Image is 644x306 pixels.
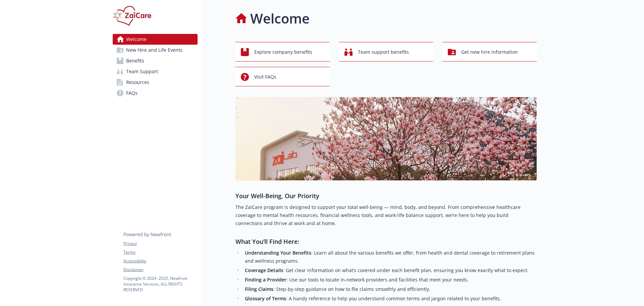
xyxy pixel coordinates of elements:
span: Visit FAQs [254,71,276,83]
span: Benefits [126,55,144,66]
a: Disclaimer [123,267,197,273]
span: New Hire and Life Events [126,45,182,55]
span: Resources [126,77,149,88]
span: Get new hire information [461,46,518,58]
button: Visit FAQs [235,67,330,86]
a: Benefits [113,55,198,66]
a: Accessibility [123,258,197,264]
li: : A handy reference to help you understand common terms and jargon related to your benefits. [243,295,537,303]
h3: What You’ll Find Here: [235,237,537,246]
li: : Get clear information on what’s covered under each benefit plan, ensuring you know exactly what... [243,266,537,274]
li: : Use our tools to locate in-network providers and facilities that meet your needs. [243,276,537,284]
a: New Hire and Life Events [113,45,198,55]
span: Explore company benefits [254,46,312,58]
strong: Glossary of Terms [245,295,286,302]
a: FAQs [113,88,198,98]
span: Team Support [126,66,158,77]
span: FAQs [126,88,138,98]
a: Terms [123,249,197,255]
h1: Welcome [250,8,310,29]
h3: Your Well-Being, Our Priority [235,191,537,201]
button: Team support benefits [339,42,433,61]
a: Privacy [123,241,197,247]
span: Team support benefits [358,46,409,58]
button: Get new hire information [442,42,537,61]
strong: Finding a Provider [245,276,286,283]
strong: Coverage Details [245,267,283,273]
li: : Learn all about the various benefits we offer, from health and dental coverage to retirement pl... [243,249,537,265]
a: Welcome [113,34,198,45]
a: Resources [113,77,198,88]
a: Team Support [113,66,198,77]
p: Copyright © 2024 - 2025 , Newfront Insurance Services, ALL RIGHTS RESERVED [123,275,197,293]
strong: Filing Claims [245,286,273,292]
li: : Step-by-step guidance on how to file claims smoothly and efficiently. [243,285,537,293]
button: Explore company benefits [235,42,330,61]
span: Welcome [126,34,147,45]
strong: Understanding Your Benefits [245,250,311,256]
img: overview page banner [235,97,537,180]
p: The ZaiCare program is designed to support your total well-being — mind, body, and beyond. From c... [235,203,537,227]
